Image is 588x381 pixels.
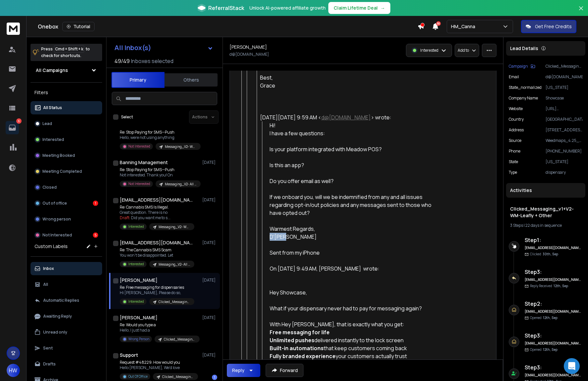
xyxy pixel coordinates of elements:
div: What if your dispensary never had to pay for messaging again? [270,304,433,312]
p: [DATE] [202,160,217,165]
p: Interested [128,262,144,267]
h1: Banning Management [120,159,168,166]
p: Add to [458,48,469,53]
span: 30th, Sep [543,252,558,256]
div: delivered instantly to the lock screen [270,336,433,344]
button: HW [7,364,20,377]
blockquote: On [DATE] 9:49 AM, [PERSON_NAME] wrote: [270,265,433,281]
p: HM_Canna [451,23,478,30]
button: Wrong person [31,213,102,226]
span: Draft: [120,215,130,221]
button: All Status [31,101,102,114]
h6: Step 1 : [525,236,583,244]
p: Hello, were not using anything [120,135,199,140]
p: Showcase [546,95,583,101]
p: [US_STATE] [546,159,583,164]
button: Awaiting Reply [31,310,102,323]
p: [DATE] [202,352,217,358]
h6: [EMAIL_ADDRESS][DOMAIN_NAME][PERSON_NAME] [525,277,583,282]
div: Is this an app? [270,161,433,169]
p: Request #48229: How would you [120,360,198,365]
p: Re: The Cannabis SMS Scam [120,247,194,253]
p: Out of office [42,201,67,206]
p: Weedmaps_4.25_With_Emails-(6256) [546,138,583,143]
button: All Campaigns [31,64,102,77]
p: [URL][DOMAIN_NAME] [546,106,583,111]
div: I have a few questions: [270,129,433,137]
button: Closed [31,181,102,194]
button: Unread only [31,326,102,339]
span: 50 [436,21,441,26]
p: d@[DOMAIN_NAME] [229,52,269,57]
p: Re: Free messaging for dispensaries [120,285,194,290]
h1: [EMAIL_ADDRESS][DOMAIN_NAME] [120,197,193,203]
p: Reply Received [530,284,568,288]
p: Meeting Completed [42,169,82,174]
p: Inbox [43,266,54,271]
p: Email [509,74,519,80]
label: Select [121,114,133,120]
p: All Status [43,105,62,110]
p: Clicked_Messaging_v1+V2- WM-Leafly + Other [162,374,194,379]
p: Not Interested [42,232,72,238]
button: Not Interested5 [31,228,102,242]
span: → [380,5,385,11]
button: Reply [227,364,260,377]
h6: Step 3 : [525,268,583,276]
p: Wrong Person [128,337,149,342]
p: Unlock AI-powered affiliate growth [249,5,326,11]
span: Cmd + Shift + k [54,45,84,53]
div: 5 [93,232,98,238]
h3: Inboxes selected [131,57,173,65]
p: Not Interested [128,144,150,149]
div: Reply [232,367,244,374]
div: Is your platform integrated with Meadow POS? [270,145,433,153]
p: Opened [530,347,557,352]
p: 6 [16,118,22,124]
span: 12th, Sep [554,284,568,288]
h1: [PERSON_NAME] [120,314,158,321]
p: Sent [43,346,53,351]
div: 1 [212,375,217,380]
a: d@[DOMAIN_NAME] [321,114,371,121]
a: 6 [6,121,19,134]
p: [DATE] [202,197,217,203]
span: 12th, Sep [543,347,557,352]
div: | [510,223,581,228]
h6: [EMAIL_ADDRESS][DOMAIN_NAME][PERSON_NAME] [525,373,583,378]
h1: [EMAIL_ADDRESS][DOMAIN_NAME] [120,239,193,246]
button: Close banner [577,4,585,20]
strong: Unlimited pushes [270,337,314,344]
p: Unread only [43,330,67,335]
h1: Clicked_Messaging_v1+V2- WM-Leafly + Other [510,206,581,219]
button: All Inbox(s) [109,41,219,54]
p: d@[DOMAIN_NAME] [546,74,583,80]
h6: Step 3 : [525,332,583,340]
strong: Free messaging for life [270,329,330,336]
p: Interested [128,299,144,304]
button: Meeting Booked [31,149,102,162]
p: Opened [530,315,557,320]
h1: Support [120,352,138,358]
h3: Filters [31,88,102,97]
button: Primary [111,72,164,88]
p: Messaging_V2- All Other_West #2 (1000) [165,182,197,187]
p: Type [509,170,517,175]
span: 22 days in sequence [525,222,562,228]
div: your customers actually trust [270,352,433,360]
button: Sent [31,342,102,355]
button: Interested [31,133,102,146]
p: [STREET_ADDRESS][US_STATE] [546,127,583,133]
p: Hello [PERSON_NAME], We'd love [120,365,198,370]
p: [US_STATE] [546,85,583,90]
p: State [509,159,518,164]
p: Press to check for shortcuts. [41,46,90,59]
p: Drafts [43,361,56,367]
p: Clicked_Messaging_v1+V2- WM-Leafly + Other [546,64,583,69]
p: Closed [42,185,57,190]
h1: All Inbox(s) [114,44,151,51]
p: Phone [509,149,520,154]
div: that keep customers coming back [270,344,433,352]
